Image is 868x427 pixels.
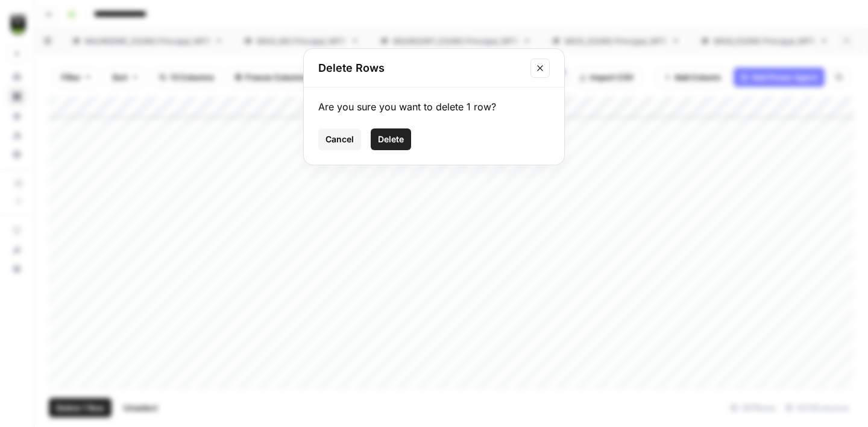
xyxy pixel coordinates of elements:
button: Close modal [530,59,550,78]
h2: Delete Rows [318,60,523,77]
span: Cancel [325,133,354,145]
button: Delete [371,128,411,150]
div: Are you sure you want to delete 1 row? [318,100,550,114]
span: Delete [378,133,404,145]
button: Cancel [318,128,361,150]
